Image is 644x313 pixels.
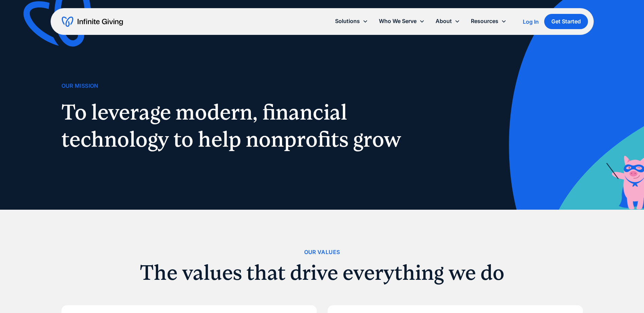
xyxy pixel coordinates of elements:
a: Log In [523,18,539,26]
div: Solutions [330,14,373,28]
div: Who We Serve [373,14,430,28]
div: Solutions [335,17,360,26]
div: Resources [471,17,498,26]
a: home [62,16,123,27]
h2: The values that drive everything we do [61,262,583,283]
div: Log In [523,19,539,24]
h1: To leverage modern, financial technology to help nonprofits grow [61,99,409,153]
div: Our Mission [61,81,98,90]
div: Who We Serve [379,17,417,26]
div: Our Values [304,248,340,257]
div: About [430,14,465,28]
a: Get Started [544,14,588,29]
div: About [436,17,452,26]
div: Resources [465,14,512,28]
